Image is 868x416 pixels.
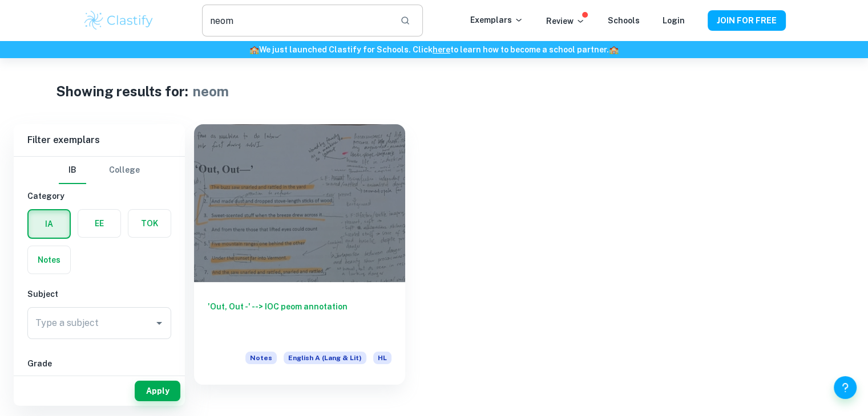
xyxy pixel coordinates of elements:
button: IB [59,157,86,184]
h6: Filter exemplars [14,124,185,156]
button: Open [151,315,167,331]
button: IA [29,210,70,238]
h1: Showing results for: [56,81,188,101]
button: EE [78,210,120,237]
span: 🏫 [249,45,259,54]
h6: Grade [27,357,171,370]
h1: neom [193,81,229,101]
h6: 'Out, Out -' --> IOC peom annotation [208,300,391,338]
button: Notes [28,246,70,274]
span: 🏫 [609,45,619,54]
h6: We just launched Clastify for Schools. Click to learn how to become a school partner. [2,43,866,56]
button: College [109,157,140,184]
img: Clastify logo [83,9,155,32]
a: 'Out, Out -' --> IOC peom annotationNotesEnglish A (Lang & Lit)HL [194,124,405,385]
span: English A (Lang & Lit) [284,352,366,364]
button: TOK [128,210,171,237]
p: Exemplars [470,14,523,26]
a: here [433,45,450,54]
button: JOIN FOR FREE [708,10,786,31]
input: Search for any exemplars... [202,5,390,36]
a: Login [663,16,685,25]
p: Review [546,15,585,27]
h6: Subject [27,288,171,300]
span: HL [373,352,391,364]
a: Schools [608,16,640,25]
button: Help and Feedback [834,376,857,399]
span: Notes [245,352,277,364]
button: Apply [135,381,180,401]
h6: Category [27,190,171,202]
div: Filter type choice [59,157,140,184]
